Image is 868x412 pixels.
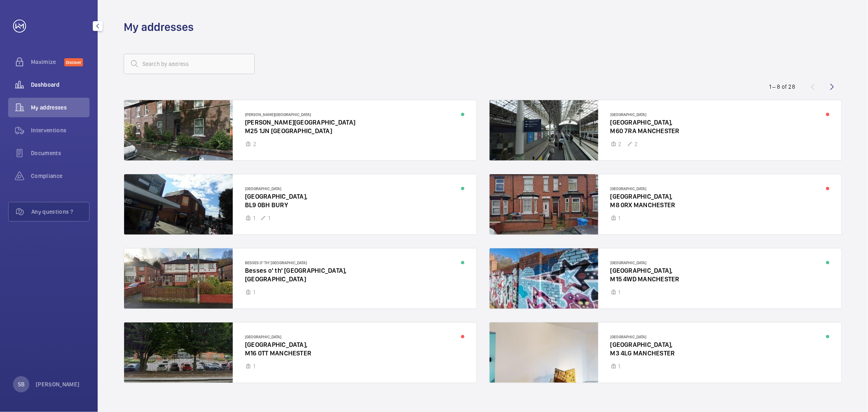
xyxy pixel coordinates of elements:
span: Interventions [31,126,90,134]
span: Any questions ? [31,208,89,216]
input: Search by address [124,54,255,74]
span: Maximize [31,58,64,66]
span: Discover [64,58,83,66]
p: SB [18,380,24,388]
span: Dashboard [31,81,90,89]
span: My addresses [31,103,90,112]
p: [PERSON_NAME] [36,380,80,388]
h1: My addresses [124,20,194,35]
div: 1 – 8 of 28 [769,83,795,91]
span: Compliance [31,172,90,180]
span: Documents [31,149,90,157]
